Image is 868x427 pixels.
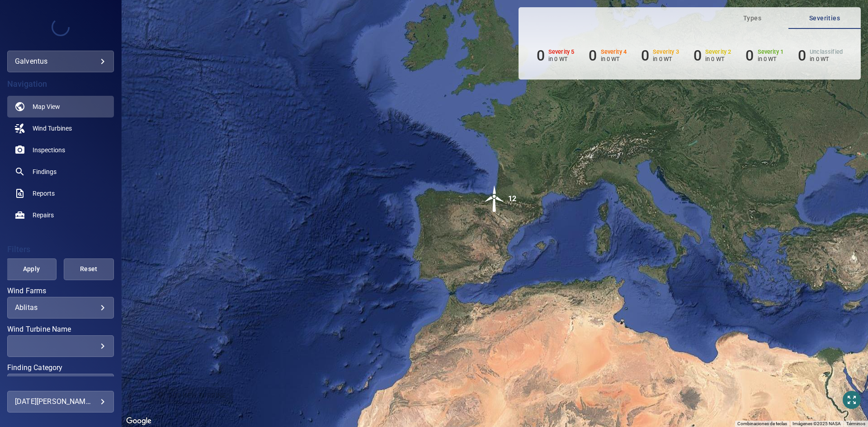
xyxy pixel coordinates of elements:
h6: Severity 5 [548,49,575,55]
span: Findings [33,167,57,176]
li: Severity 5 [537,47,575,64]
h6: Severity 3 [653,49,679,55]
a: repairs noActive [7,204,114,226]
p: in 0 WT [601,56,627,62]
span: Imágenes ©2025 NASA [793,421,841,426]
span: Types [722,13,783,24]
li: Severity 3 [641,47,679,64]
label: Finding Category [7,364,114,371]
h6: 0 [798,47,806,64]
a: windturbines noActive [7,117,114,139]
span: Severities [794,13,855,24]
h6: Severity 1 [758,49,784,55]
h6: Unclassified [810,49,843,55]
h6: 0 [537,47,545,64]
a: Términos (se abre en una nueva pestaña) [846,421,865,426]
a: Abre esta zona en Google Maps (se abre en una nueva ventana) [124,415,154,427]
button: Combinaciones de teclas [737,421,787,427]
h6: 0 [745,47,754,64]
p: in 0 WT [705,56,731,62]
label: Wind Turbine Name [7,326,114,333]
h6: 0 [641,47,649,64]
h6: 0 [589,47,597,64]
li: Severity Unclassified [798,47,843,64]
div: galventus [7,51,114,72]
div: galventus [15,54,106,69]
p: in 0 WT [810,56,843,62]
span: Repairs [33,211,54,220]
a: reports noActive [7,183,114,204]
div: [DATE][PERSON_NAME] [15,394,106,409]
div: Ablitas [15,303,106,312]
span: Reports [33,189,55,198]
span: Map View [33,102,60,111]
div: 12 [508,185,516,212]
span: Wind Turbines [33,124,72,133]
h4: Filters [7,245,114,254]
label: Wind Farms [7,287,114,295]
button: Apply [6,258,57,280]
a: map active [7,96,114,117]
div: Finding Category [7,374,114,395]
a: findings noActive [7,161,114,183]
div: Wind Farms [7,297,114,319]
button: Reset [64,258,114,280]
img: windFarmIcon.svg [481,185,508,212]
p: in 0 WT [758,56,784,62]
span: Reset [75,263,103,275]
span: Inspections [33,145,65,155]
li: Severity 1 [745,47,783,64]
p: in 0 WT [653,56,679,62]
h6: Severity 4 [601,49,627,55]
gmp-advanced-marker: 12 [481,185,508,214]
li: Severity 2 [693,47,731,64]
div: Wind Turbine Name [7,335,114,357]
span: Apply [18,263,45,275]
li: Severity 4 [589,47,627,64]
h6: 0 [693,47,702,64]
img: Google [124,415,154,427]
h6: Severity 2 [705,49,731,55]
p: in 0 WT [548,56,575,62]
a: inspections noActive [7,139,114,161]
h4: Navigation [7,80,114,89]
